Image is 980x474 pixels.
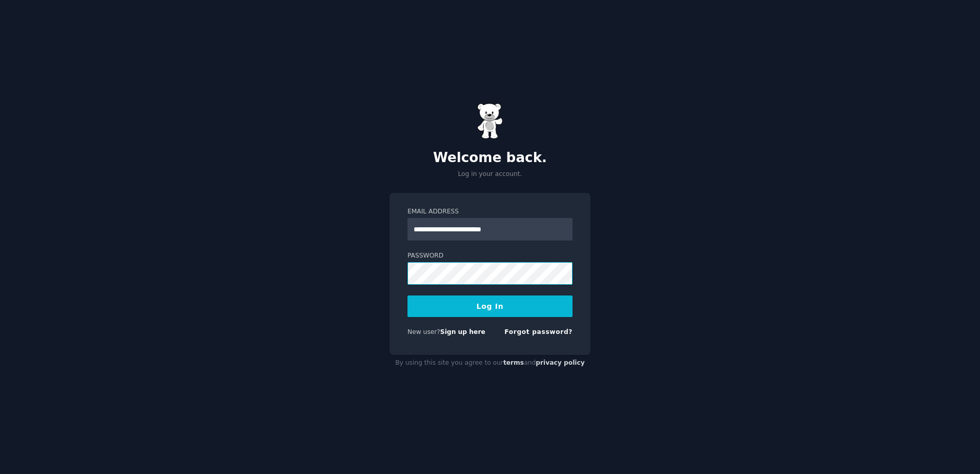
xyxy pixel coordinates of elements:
label: Password [407,251,573,261]
span: New user? [407,328,440,335]
a: Forgot password? [504,328,573,335]
button: Log In [407,295,573,317]
p: Log in your account. [390,170,590,179]
a: Sign up here [440,328,485,335]
img: Gummy Bear [477,103,503,139]
label: Email Address [407,207,573,216]
div: By using this site you agree to our and [390,355,590,371]
a: privacy policy [536,359,585,366]
h2: Welcome back. [390,150,590,166]
a: terms [503,359,524,366]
